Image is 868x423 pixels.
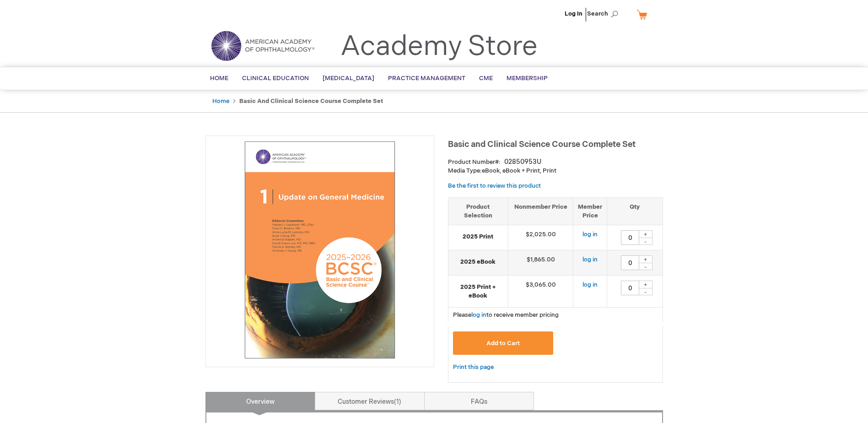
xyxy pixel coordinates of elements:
input: Qty [621,230,639,245]
strong: 2025 Print [453,233,503,241]
div: + [639,255,652,263]
th: Nonmember Price [508,197,573,225]
button: Add to Cart [453,331,554,355]
a: Home [212,98,229,105]
a: Log In [565,10,582,17]
span: Add to Cart [486,340,520,347]
a: Be the first to review this product [448,182,541,190]
div: - [639,263,652,270]
div: 02850953U [504,157,541,167]
td: $2,025.00 [508,225,573,250]
div: - [639,238,652,245]
span: Clinical Education [242,75,309,82]
a: FAQs [424,392,534,410]
a: log in [582,256,598,263]
a: log in [582,231,598,238]
span: Practice Management [388,75,465,82]
th: Member Price [573,197,607,225]
p: eBook, eBook + Print, Print [448,167,663,175]
a: log in [471,311,486,319]
td: $1,865.00 [508,250,573,276]
strong: 2025 eBook [453,258,503,266]
span: Please to receive member pricing [453,311,559,319]
a: log in [582,281,598,288]
td: $3,065.00 [508,276,573,308]
div: - [639,288,652,295]
strong: Media Type: [448,167,482,174]
a: Academy Store [340,30,538,63]
span: Membership [507,75,548,82]
img: Basic and Clinical Science Course Complete Set [210,141,429,359]
span: CME [479,75,493,82]
div: + [639,230,652,238]
span: Home [210,75,228,82]
input: Qty [621,281,639,295]
div: + [639,281,652,288]
span: Search [587,5,622,23]
strong: 2025 Print + eBook [453,283,503,300]
span: Basic and Clinical Science Course Complete Set [448,140,636,149]
th: Qty [607,197,663,225]
a: Overview [205,392,315,410]
strong: Basic and Clinical Science Course Complete Set [239,98,383,105]
span: [MEDICAL_DATA] [323,75,374,82]
th: Product Selection [448,197,508,225]
strong: Product Number [448,158,501,166]
a: Print this page [453,362,494,373]
a: Customer Reviews1 [315,392,425,410]
input: Qty [621,255,639,270]
span: 1 [394,398,401,406]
